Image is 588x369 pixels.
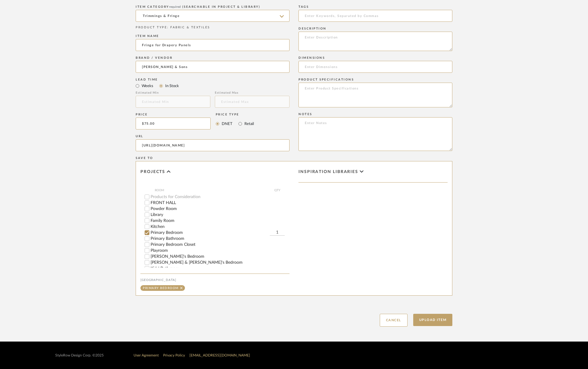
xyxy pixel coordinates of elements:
div: Item name [136,34,290,38]
mat-radio-group: Select item type [136,82,290,89]
div: Save To [136,156,452,160]
label: [PERSON_NAME]'s Bedroom [151,254,290,259]
label: Powder Room [151,207,290,211]
div: Notes [298,112,452,116]
div: Price [136,113,211,116]
span: : FABRIC & TEXTILES [167,26,210,29]
span: ROOM [155,188,270,193]
span: required [169,5,181,8]
div: Brand / Vendor [136,56,290,60]
div: Price Type [216,113,254,116]
button: Cancel [380,314,408,327]
div: ITEM CATEGORY [136,5,290,9]
label: DNET [221,121,232,127]
label: Primary Bedroom [151,231,270,235]
label: Family Room [151,219,290,223]
span: Inspiration libraries [298,169,358,175]
div: Lead Time [136,78,290,81]
div: StyleRow Design Corp. ©2025 [55,353,104,358]
span: QTY [270,188,285,193]
mat-radio-group: Select price type [216,118,254,129]
input: Enter Name [136,39,290,51]
div: Dimensions [298,56,452,60]
label: FRONT HALL [151,201,290,205]
input: Enter Keywords, Separated by Commas [298,10,452,22]
span: (Searchable in Project & Library) [182,5,261,8]
div: Tags [298,5,452,9]
a: Privacy Policy [163,353,185,357]
div: Product Specifications [298,78,452,81]
a: User Agreement [134,353,159,357]
div: URL [136,135,290,138]
div: Estimated Max [215,91,290,95]
label: Kids' Bathroom [151,266,290,271]
div: PRODUCT TYPE [136,25,290,30]
label: In Stock [165,83,179,89]
input: Unknown [136,61,290,73]
input: Type a category to search and select [136,10,290,22]
div: Description [298,27,452,30]
label: Playroom [151,248,290,253]
label: Kitchen [151,225,290,229]
label: Primary Bedroom Closet [151,243,290,247]
input: Enter DNET Price [136,118,211,129]
label: Library [151,213,290,217]
div: Primary Bedroom [143,287,179,290]
label: Weeks [141,83,153,89]
input: Estimated Min [136,96,210,108]
label: [PERSON_NAME] & [PERSON_NAME]'s Bedroom [151,260,290,265]
input: Enter Dimensions [298,61,452,73]
input: Enter URL [136,139,290,151]
span: Projects [140,169,165,175]
a: [EMAIL_ADDRESS][DOMAIN_NAME] [189,353,250,357]
input: Estimated Max [215,96,290,108]
div: Estimated Min [136,91,210,95]
button: Upload Item [413,314,453,326]
div: [GEOGRAPHIC_DATA] [140,278,290,282]
label: Primary Bathroom [151,237,290,241]
label: Retail [244,121,254,127]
